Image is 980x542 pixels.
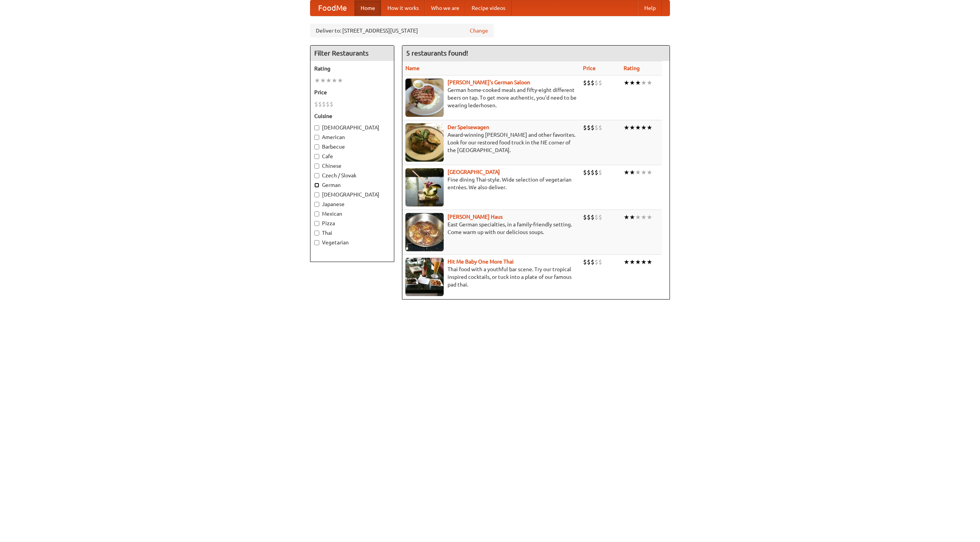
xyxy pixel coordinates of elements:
li: ★ [641,168,647,177]
a: Help [638,0,662,16]
li: ★ [629,168,635,177]
li: ★ [641,123,647,132]
a: How it works [381,0,425,16]
img: speisewagen.jpg [405,123,444,162]
li: ★ [314,76,320,85]
li: $ [598,213,602,221]
a: [PERSON_NAME] Haus [448,214,503,220]
li: $ [583,213,587,221]
a: Price [583,65,596,71]
input: Cafe [314,154,319,159]
a: Who we are [425,0,465,16]
label: Czech / Slovak [314,172,390,179]
li: ★ [337,76,343,85]
label: Mexican [314,210,390,218]
a: Change [470,27,488,34]
li: $ [598,123,602,132]
li: $ [587,213,591,221]
li: $ [314,100,318,108]
li: ★ [629,79,635,87]
label: Japanese [314,200,390,208]
label: [DEMOGRAPHIC_DATA] [314,124,390,131]
li: $ [591,258,595,266]
p: German home-cooked meals and fifty-eight different beers on tap. To get more authentic, you'd nee... [405,86,577,109]
a: Home [354,0,381,16]
input: Barbecue [314,144,319,149]
label: Pizza [314,219,390,227]
li: ★ [647,258,652,266]
h5: Price [314,88,390,96]
li: $ [595,168,598,177]
ng-pluralize: 5 restaurants found! [406,49,468,57]
label: [DEMOGRAPHIC_DATA] [314,191,390,198]
li: ★ [629,258,635,266]
div: Deliver to: [STREET_ADDRESS][US_STATE] [310,24,494,38]
input: German [314,183,319,188]
li: ★ [326,76,332,85]
li: ★ [635,213,641,221]
label: German [314,181,390,189]
a: Hit Me Baby One More Thai [448,259,514,265]
li: $ [583,168,587,177]
input: Chinese [314,164,319,169]
li: $ [595,79,598,87]
input: [DEMOGRAPHIC_DATA] [314,125,319,130]
li: $ [583,123,587,132]
a: Name [405,65,420,71]
li: ★ [647,168,652,177]
label: Thai [314,229,390,237]
input: Japanese [314,202,319,207]
li: $ [587,168,591,177]
label: Chinese [314,162,390,170]
input: Vegetarian [314,240,319,245]
li: $ [591,123,595,132]
label: Vegetarian [314,239,390,246]
li: $ [595,213,598,221]
li: ★ [641,213,647,221]
li: ★ [624,213,629,221]
h5: Rating [314,65,390,72]
input: American [314,135,319,140]
li: ★ [635,79,641,87]
input: Czech / Slovak [314,173,319,178]
p: Fine dining Thai-style. Wide selection of vegetarian entrées. We also deliver. [405,176,577,191]
a: Der Speisewagen [448,124,489,130]
li: $ [598,168,602,177]
li: ★ [624,168,629,177]
img: esthers.jpg [405,79,444,117]
li: ★ [624,123,629,132]
li: $ [598,79,602,87]
li: $ [587,123,591,132]
input: Pizza [314,221,319,226]
a: FoodMe [310,0,354,16]
li: $ [583,79,587,87]
li: ★ [647,213,652,221]
li: ★ [635,258,641,266]
li: $ [587,258,591,266]
img: satay.jpg [405,168,444,206]
li: ★ [647,123,652,132]
p: Thai food with a youthful bar scene. Try our tropical inspired cocktails, or tuck into a plate of... [405,265,577,288]
label: Barbecue [314,143,390,151]
li: ★ [624,258,629,266]
li: ★ [641,258,647,266]
li: $ [591,213,595,221]
label: Cafe [314,152,390,160]
li: $ [318,100,322,108]
a: Recipe videos [465,0,511,16]
label: American [314,133,390,141]
h5: Cuisine [314,112,390,120]
li: ★ [320,76,326,85]
li: $ [595,123,598,132]
p: Award-winning [PERSON_NAME] and other favorites. Look for our restored food truck in the NE corne... [405,131,577,154]
li: $ [326,100,330,108]
input: Mexican [314,211,319,216]
li: ★ [635,123,641,132]
li: ★ [629,123,635,132]
img: babythai.jpg [405,258,444,296]
li: $ [591,79,595,87]
li: $ [583,258,587,266]
li: ★ [641,79,647,87]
